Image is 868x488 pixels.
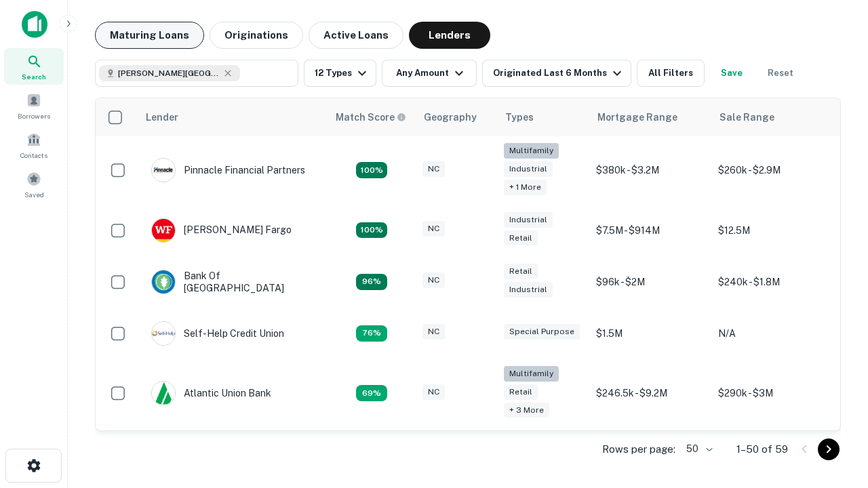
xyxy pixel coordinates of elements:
[589,359,711,428] td: $246.5k - $9.2M
[504,230,538,246] div: Retail
[422,161,445,177] div: NC
[336,110,406,125] div: Capitalize uses an advanced AI algorithm to match your search with the best lender. The match sco...
[504,403,549,418] div: + 3 more
[20,150,47,161] span: Contacts
[711,308,833,359] td: N/A
[597,109,677,125] div: Mortgage Range
[711,256,833,308] td: $240k - $1.8M
[22,71,46,82] span: Search
[637,60,705,87] button: All Filters
[504,366,559,382] div: Multifamily
[4,87,64,124] a: Borrowers
[22,11,47,38] img: capitalize-icon.png
[4,166,64,203] a: Saved
[382,60,477,87] button: Any Amount
[151,270,314,294] div: Bank Of [GEOGRAPHIC_DATA]
[711,205,833,256] td: $12.5M
[504,324,580,340] div: Special Purpose
[736,441,788,457] p: 1–50 of 59
[759,60,802,87] button: Reset
[681,439,715,459] div: 50
[504,384,538,400] div: Retail
[482,60,631,87] button: Originated Last 6 Months
[589,205,711,256] td: $7.5M - $914M
[356,162,387,178] div: Matching Properties: 26, hasApolloMatch: undefined
[309,22,403,49] button: Active Loans
[504,143,559,159] div: Multifamily
[719,109,774,125] div: Sale Range
[152,219,175,242] img: picture
[304,60,376,87] button: 12 Types
[95,22,204,49] button: Maturing Loans
[152,322,175,345] img: picture
[151,381,271,405] div: Atlantic Union Bank
[422,324,445,340] div: NC
[151,321,284,346] div: Self-help Credit Union
[602,441,675,457] p: Rows per page:
[151,158,305,182] div: Pinnacle Financial Partners
[424,109,477,125] div: Geography
[504,212,553,228] div: Industrial
[818,439,840,460] button: Go to next page
[422,221,445,237] div: NC
[24,189,44,200] span: Saved
[711,136,833,205] td: $260k - $2.9M
[589,98,711,136] th: Mortgage Range
[422,272,445,288] div: NC
[493,65,625,81] div: Originated Last 6 Months
[146,109,178,125] div: Lender
[18,110,50,121] span: Borrowers
[138,98,328,136] th: Lender
[336,110,403,125] h6: Match Score
[710,60,753,87] button: Save your search to get updates of matches that match your search criteria.
[589,256,711,308] td: $96k - $2M
[711,98,833,136] th: Sale Range
[497,98,589,136] th: Types
[152,382,175,405] img: picture
[504,264,538,279] div: Retail
[356,274,387,290] div: Matching Properties: 14, hasApolloMatch: undefined
[328,98,416,136] th: Capitalize uses an advanced AI algorithm to match your search with the best lender. The match sco...
[505,109,534,125] div: Types
[416,98,497,136] th: Geography
[504,161,553,177] div: Industrial
[118,67,220,79] span: [PERSON_NAME][GEOGRAPHIC_DATA], [GEOGRAPHIC_DATA]
[422,384,445,400] div: NC
[152,159,175,182] img: picture
[711,359,833,428] td: $290k - $3M
[210,22,303,49] button: Originations
[356,325,387,342] div: Matching Properties: 11, hasApolloMatch: undefined
[589,136,711,205] td: $380k - $3.2M
[356,385,387,401] div: Matching Properties: 10, hasApolloMatch: undefined
[151,218,292,243] div: [PERSON_NAME] Fargo
[356,222,387,239] div: Matching Properties: 15, hasApolloMatch: undefined
[800,336,868,401] iframe: Chat Widget
[4,48,64,85] a: Search
[4,127,64,163] a: Contacts
[504,282,553,298] div: Industrial
[504,180,547,195] div: + 1 more
[589,308,711,359] td: $1.5M
[152,270,175,293] img: picture
[409,22,490,49] button: Lenders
